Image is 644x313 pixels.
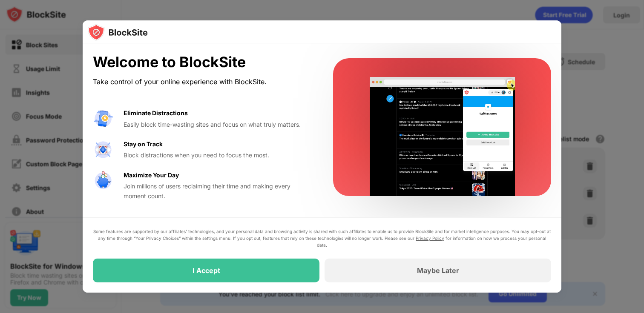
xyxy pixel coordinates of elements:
img: value-avoid-distractions.svg [93,108,113,129]
div: Easily block time-wasting sites and focus on what truly matters. [124,120,313,129]
div: Maximize Your Day [124,171,179,180]
div: Eliminate Distractions [124,108,188,118]
div: Maybe Later [417,266,459,275]
img: value-focus.svg [93,139,113,160]
div: Stay on Track [124,139,163,149]
div: Join millions of users reclaiming their time and making every moment count. [124,182,313,201]
div: Block distractions when you need to focus the most. [124,151,313,160]
div: I Accept [193,266,220,275]
img: value-safe-time.svg [93,171,113,191]
div: Welcome to BlockSite [93,54,313,71]
div: Take control of your online experience with BlockSite. [93,76,313,88]
div: Some features are supported by our affiliates’ technologies, and your personal data and browsing ... [93,228,551,248]
a: Privacy Policy [416,236,444,241]
img: logo-blocksite.svg [88,24,148,41]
